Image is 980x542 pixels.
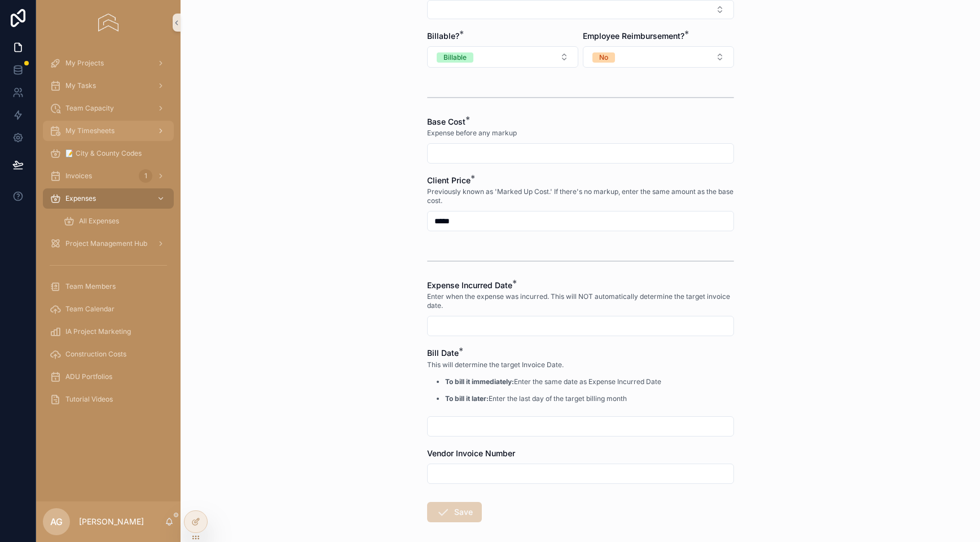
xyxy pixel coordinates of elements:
span: Bill Date [427,348,459,358]
span: AG [50,515,63,528]
span: Previously known as 'Marked Up Cost.' If there's no markup, enter the same amount as the base cost. [427,187,734,205]
p: This will determine the target Invoice Date. [427,360,661,370]
span: Employee Reimbursement? [583,31,684,41]
a: Construction Costs [43,344,174,364]
a: IA Project Marketing [43,321,174,342]
a: Team Capacity [43,98,174,118]
a: Invoices1 [43,166,174,186]
div: Billable [443,52,467,63]
a: 📝 City & County Codes [43,143,174,164]
span: My Projects [65,59,104,68]
a: All Expenses [56,211,174,231]
span: My Tasks [65,81,96,90]
span: Team Calendar [65,305,115,314]
span: Vendor Invoice Number [427,448,515,458]
strong: To bill it immediately: [445,377,514,386]
a: ADU Portfolios [43,367,174,387]
p: Enter the same date as Expense Incurred Date [445,377,661,387]
a: My Timesheets [43,121,174,141]
img: App logo [98,14,118,32]
span: Expense before any markup [427,129,517,138]
span: Tutorial Videos [65,395,113,404]
span: Expenses [65,194,96,203]
span: Enter when the expense was incurred. This will NOT automatically determine the target invoice date. [427,292,734,310]
span: All Expenses [79,217,119,226]
div: 1 [139,169,152,183]
p: [PERSON_NAME] [79,516,144,527]
div: scrollable content [36,45,181,424]
span: ADU Portfolios [65,372,112,381]
span: Project Management Hub [65,239,147,248]
button: Select Button [583,46,734,68]
strong: To bill it later: [445,394,489,403]
a: My Tasks [43,76,174,96]
span: My Timesheets [65,126,115,135]
span: Team Members [65,282,116,291]
a: Tutorial Videos [43,389,174,409]
a: Team Members [43,276,174,297]
span: Billable? [427,31,459,41]
span: 📝 City & County Codes [65,149,142,158]
span: Base Cost [427,117,465,126]
span: Client Price [427,175,471,185]
span: Team Capacity [65,104,114,113]
button: Select Button [427,46,578,68]
a: My Projects [43,53,174,73]
span: Invoices [65,171,92,180]
span: Expense Incurred Date [427,280,512,290]
span: Construction Costs [65,350,126,359]
a: Team Calendar [43,299,174,319]
div: No [599,52,608,63]
a: Expenses [43,188,174,209]
p: Enter the last day of the target billing month [445,394,661,404]
a: Project Management Hub [43,233,174,254]
span: IA Project Marketing [65,327,131,336]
